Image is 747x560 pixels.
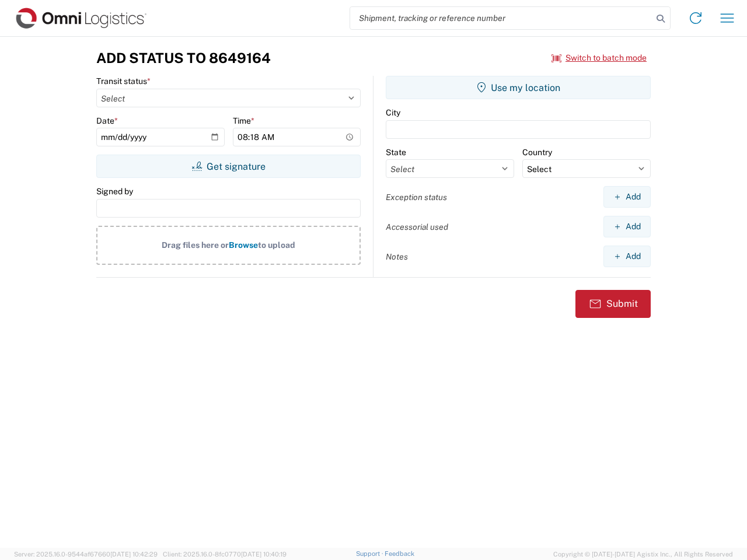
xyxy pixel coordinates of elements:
[603,186,651,208] button: Add
[522,147,552,157] label: Country
[386,107,400,118] label: City
[575,290,651,318] button: Submit
[163,551,287,558] span: Client: 2025.16.0-8fc0770
[386,251,408,262] label: Notes
[96,50,271,66] h3: Add Status to 8649164
[233,116,254,126] label: Time
[386,192,447,202] label: Exception status
[110,551,158,558] span: [DATE] 10:42:29
[386,147,406,157] label: State
[385,550,414,557] a: Feedback
[162,240,229,250] span: Drag files here or
[386,222,448,232] label: Accessorial used
[241,551,287,558] span: [DATE] 10:40:19
[551,48,647,68] button: Switch to batch mode
[229,240,258,250] span: Browse
[96,186,133,197] label: Signed by
[14,551,158,558] span: Server: 2025.16.0-9544af67660
[553,549,733,559] span: Copyright © [DATE]-[DATE] Agistix Inc., All Rights Reserved
[258,240,295,250] span: to upload
[350,7,652,29] input: Shipment, tracking or reference number
[96,76,151,86] label: Transit status
[603,246,651,267] button: Add
[96,155,361,178] button: Get signature
[603,216,651,237] button: Add
[356,550,385,557] a: Support
[386,76,651,99] button: Use my location
[96,116,118,126] label: Date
